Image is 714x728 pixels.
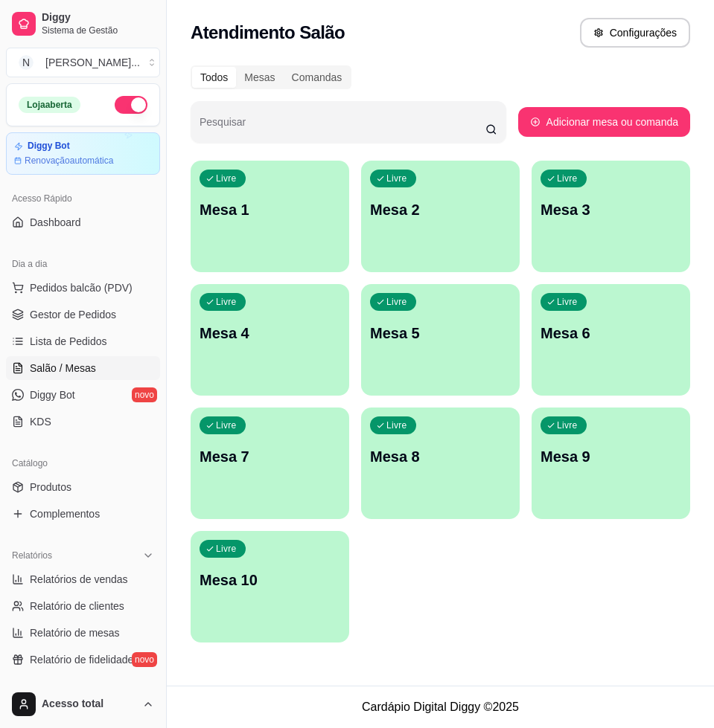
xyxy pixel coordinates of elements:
span: Relatório de mesas [30,625,120,640]
a: Relatório de fidelidadenovo [6,648,160,671]
p: Livre [557,173,578,184]
a: DiggySistema de Gestão [6,6,160,42]
a: Relatórios de vendas [6,567,160,591]
div: Catálogo [6,451,160,475]
a: Complementos [6,502,160,526]
p: Livre [216,419,237,431]
span: Sistema de Gestão [42,25,154,36]
p: Livre [386,419,407,431]
a: Produtos [6,475,160,499]
p: Mesa 1 [200,199,340,220]
button: LivreMesa 6 [532,284,690,396]
button: LivreMesa 1 [191,161,349,272]
p: Mesa 4 [200,323,340,344]
p: Livre [386,173,407,184]
button: LivreMesa 9 [532,408,690,519]
span: Diggy [42,11,154,25]
input: Pesquisar [200,120,485,135]
button: LivreMesa 8 [361,408,520,519]
h2: Atendimento Salão [191,21,345,45]
p: Mesa 2 [370,199,511,220]
a: Dashboard [6,210,160,234]
div: Dia a dia [6,252,160,276]
button: LivreMesa 2 [361,161,520,272]
span: Diggy Bot [30,387,75,402]
button: Configurações [580,18,690,48]
p: Livre [557,419,578,431]
p: Livre [557,296,578,308]
span: Lista de Pedidos [30,334,107,349]
span: Pedidos balcão (PDV) [30,280,133,295]
span: Acesso total [42,698,136,711]
p: Mesa 5 [370,323,511,344]
div: Todos [192,67,236,88]
p: Mesa 7 [200,446,340,467]
p: Mesa 10 [200,570,340,590]
div: Loja aberta [19,97,80,113]
p: Mesa 6 [541,323,681,344]
p: Mesa 9 [541,446,681,467]
button: LivreMesa 5 [361,284,520,396]
button: LivreMesa 10 [191,531,349,642]
span: Relatório de fidelidade [30,652,133,667]
p: Livre [216,173,237,184]
button: Alterar Status [115,96,147,114]
span: Dashboard [30,215,81,230]
p: Mesa 3 [541,199,681,220]
footer: Cardápio Digital Diggy © 2025 [167,686,714,728]
span: N [19,55,34,70]
button: Adicionar mesa ou comanda [518,107,690,137]
a: Gestor de Pedidos [6,303,160,326]
span: Produtos [30,480,71,495]
button: Select a team [6,48,160,77]
div: Acesso Rápido [6,187,160,210]
article: Diggy Bot [28,141,70,152]
a: Diggy Botnovo [6,383,160,407]
a: Relatório de mesas [6,621,160,645]
div: Mesas [236,67,283,88]
a: Salão / Mesas [6,356,160,380]
p: Livre [216,296,237,308]
article: Renovação automática [25,155,113,167]
a: KDS [6,410,160,434]
p: Livre [386,296,407,308]
button: LivreMesa 3 [532,161,690,272]
p: Livre [216,543,237,555]
button: LivreMesa 7 [191,408,349,519]
a: Relatório de clientes [6,594,160,618]
span: Relatórios de vendas [30,572,128,587]
button: Pedidos balcão (PDV) [6,276,160,300]
div: Comandas [284,67,351,88]
a: Diggy BotRenovaçãoautomática [6,132,160,175]
span: Gestor de Pedidos [30,307,116,322]
button: LivreMesa 4 [191,284,349,396]
span: KDS [30,414,51,429]
span: Salão / Mesas [30,361,96,376]
span: Relatórios [12,550,52,561]
div: [PERSON_NAME] ... [45,55,140,70]
a: Lista de Pedidos [6,329,160,353]
p: Mesa 8 [370,446,511,467]
button: Acesso total [6,686,160,722]
span: Complementos [30,506,100,521]
span: Relatório de clientes [30,599,124,613]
